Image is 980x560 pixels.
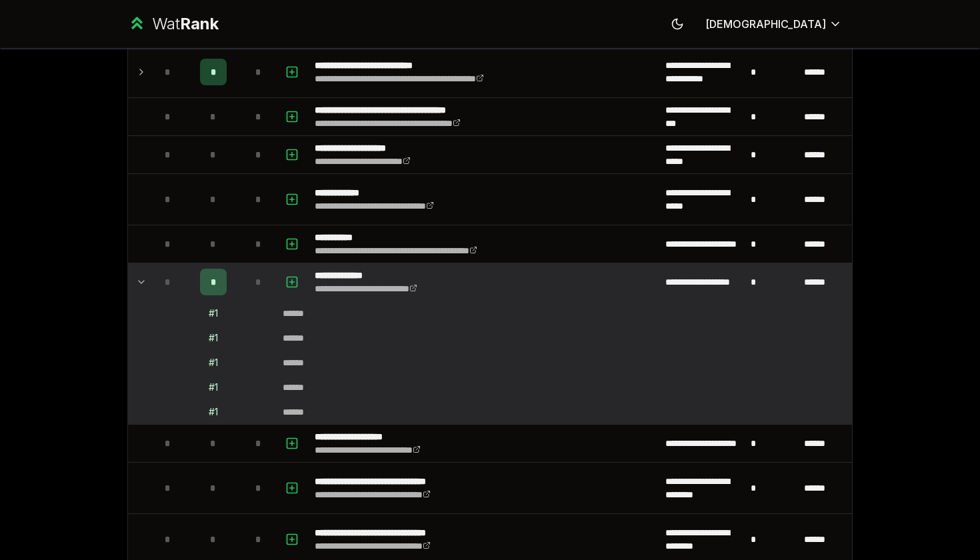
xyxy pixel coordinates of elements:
span: Rank [180,14,219,33]
a: WatRank [127,13,219,35]
div: # 1 [209,381,218,394]
button: [DEMOGRAPHIC_DATA] [695,12,853,36]
div: # 1 [209,405,218,419]
div: # 1 [209,331,218,345]
div: Wat [152,13,219,35]
span: [DEMOGRAPHIC_DATA] [705,16,826,32]
div: # 1 [209,307,218,320]
div: # 1 [209,356,218,369]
